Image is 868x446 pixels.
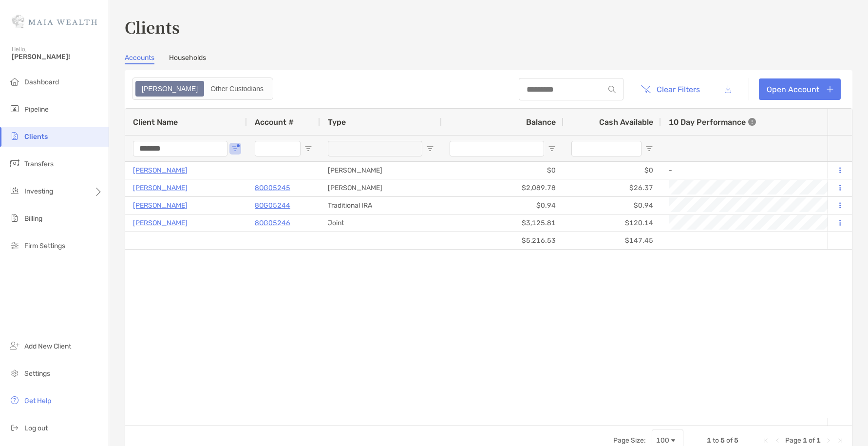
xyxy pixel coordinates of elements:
[24,133,48,141] span: Clients
[734,436,738,445] span: 5
[825,437,832,445] div: Next Page
[836,437,844,445] div: Last Page
[526,117,556,127] span: Balance
[320,214,442,232] div: Joint
[726,436,733,445] span: of
[548,145,556,153] button: Open Filter Menu
[24,105,49,114] span: Pipeline
[450,141,544,156] input: Balance Filter Input
[304,145,312,153] button: Open Filter Menu
[9,157,20,169] img: transfers icon
[669,109,756,135] div: 10 Day Performance
[809,436,815,445] span: of
[564,179,661,196] div: $26.37
[231,145,239,153] button: Open Filter Menu
[24,78,59,86] span: Dashboard
[613,436,646,445] div: Page Size:
[669,162,848,178] div: -
[774,437,781,445] div: Previous Page
[133,117,178,127] span: Client Name
[24,242,65,250] span: Firm Settings
[24,424,48,432] span: Log out
[442,197,564,214] div: $0.94
[24,397,51,405] span: Get Help
[564,162,661,179] div: $0
[9,103,20,115] img: pipeline icon
[255,141,301,156] input: Account # Filter Input
[645,145,653,153] button: Open Filter Menu
[9,394,20,406] img: get-help icon
[785,436,801,445] span: Page
[426,145,434,153] button: Open Filter Menu
[125,54,154,64] a: Accounts
[442,232,564,249] div: $5,216.53
[803,436,807,445] span: 1
[713,436,719,445] span: to
[564,214,661,232] div: $120.14
[320,179,442,196] div: [PERSON_NAME]
[24,369,50,378] span: Settings
[9,185,20,196] img: investing icon
[320,162,442,179] div: [PERSON_NAME]
[442,162,564,179] div: $0
[133,199,188,212] a: [PERSON_NAME]
[9,76,20,87] img: dashboard icon
[633,78,707,100] button: Clear Filters
[9,130,20,142] img: clients icon
[133,141,227,156] input: Client Name Filter Input
[762,437,770,445] div: First Page
[24,342,71,350] span: Add New Client
[608,86,616,93] img: input icon
[169,54,206,64] a: Households
[9,367,20,379] img: settings icon
[255,217,290,229] a: 8OG05246
[328,117,346,127] span: Type
[759,78,841,100] a: Open Account
[132,78,273,100] div: segmented control
[564,197,661,214] div: $0.94
[9,212,20,224] img: billing icon
[205,82,269,96] div: Other Custodians
[12,53,103,61] span: [PERSON_NAME]!
[255,182,290,194] a: 8OG05245
[24,160,54,168] span: Transfers
[571,141,642,156] input: Cash Available Filter Input
[9,239,20,251] img: firm-settings icon
[9,340,20,351] img: add_new_client icon
[133,164,188,176] a: [PERSON_NAME]
[720,436,725,445] span: 5
[12,4,97,39] img: Zoe Logo
[24,214,42,223] span: Billing
[24,187,53,195] span: Investing
[255,117,294,127] span: Account #
[133,217,188,229] a: [PERSON_NAME]
[136,82,203,96] div: Zoe
[133,182,188,194] a: [PERSON_NAME]
[125,16,852,38] h3: Clients
[599,117,653,127] span: Cash Available
[320,197,442,214] div: Traditional IRA
[707,436,711,445] span: 1
[564,232,661,249] div: $147.45
[9,422,20,433] img: logout icon
[442,179,564,196] div: $2,089.78
[442,214,564,232] div: $3,125.81
[816,436,821,445] span: 1
[656,436,669,445] div: 100
[255,199,290,212] a: 8OG05244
